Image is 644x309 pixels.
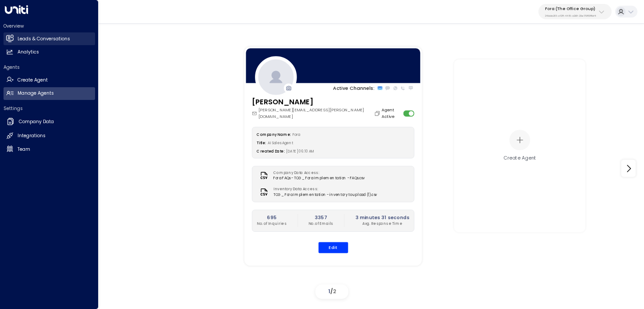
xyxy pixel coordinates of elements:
label: Agent Active [382,107,401,119]
a: Manage Agents [4,87,95,100]
h2: 3357 [308,214,333,221]
h2: 695 [257,214,287,221]
h2: Leads & Conversations [18,36,70,43]
span: 2 [333,288,336,295]
span: AI Sales Agent [268,141,294,146]
a: Company Data [4,115,95,129]
p: No. of Inquiries [257,221,287,227]
button: Copy [374,110,382,116]
a: Create Agent [4,74,95,86]
span: [DATE] 06:10 AM [286,149,315,154]
label: Title: [257,141,266,146]
p: No. of Emails [308,221,333,227]
h2: Team [18,146,30,153]
div: Create Agent [503,155,536,162]
a: Integrations [4,130,95,142]
h2: Settings [4,105,95,112]
label: Inventory Data Access: [273,187,374,192]
label: Created Date: [257,149,284,154]
h2: 3 minutes 31 seconds [355,214,409,221]
label: Company Name: [257,132,290,137]
h3: [PERSON_NAME] [251,96,382,107]
button: Fora (The Office Group)24bbb2f3-cf28-4415-a26f-20e170838bf4 [538,4,612,19]
h2: Integrations [18,132,46,139]
div: / [315,284,348,299]
h2: Create Agent [18,77,48,84]
h2: Agents [4,64,95,71]
div: [PERSON_NAME][EMAIL_ADDRESS][PERSON_NAME][DOMAIN_NAME] [251,107,382,119]
h2: Company Data [19,118,54,125]
p: Avg. Response Time [355,221,409,227]
label: Company Data Access: [273,170,361,176]
a: Leads & Conversations [4,32,95,45]
span: Fora [292,132,300,137]
span: 1 [328,288,330,295]
h2: Overview [4,23,95,29]
p: Fora (The Office Group) [545,6,596,11]
span: TOG _ Fora Implementation - inventory to upload (1).csv [273,192,377,198]
h2: Manage Agents [18,90,54,97]
a: Team [4,143,95,156]
p: Active Channels: [333,85,375,92]
button: Edit [318,242,348,253]
span: Fora FAQs - TOG _ Fora Implementation - FAQs.csv [273,176,364,181]
p: 24bbb2f3-cf28-4415-a26f-20e170838bf4 [545,14,596,18]
a: Analytics [4,46,95,59]
h2: Analytics [18,49,39,56]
